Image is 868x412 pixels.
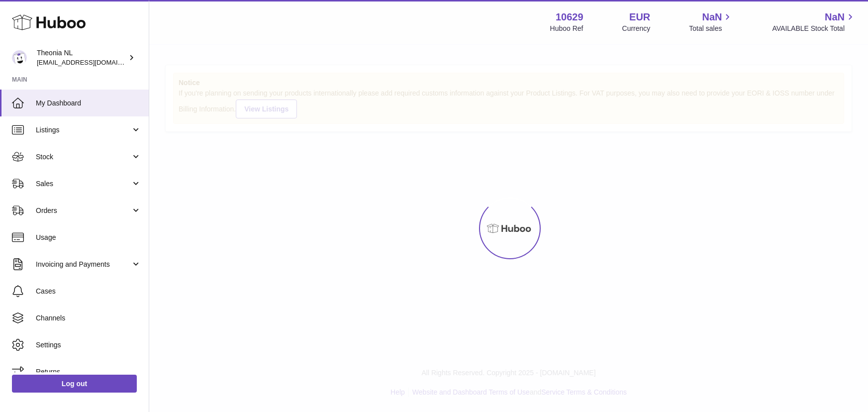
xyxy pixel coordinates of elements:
div: Currency [622,24,651,33]
span: Invoicing and Payments [36,260,131,269]
span: NaN [702,10,722,24]
span: NaN [825,10,845,24]
div: Huboo Ref [550,24,583,33]
span: My Dashboard [36,99,141,108]
span: Settings [36,340,141,350]
span: Stock [36,152,131,162]
a: NaN Total sales [689,10,733,33]
span: Channels [36,313,141,323]
a: NaN AVAILABLE Stock Total [772,10,856,33]
span: AVAILABLE Stock Total [772,24,856,33]
span: Listings [36,125,131,135]
a: Log out [12,375,137,393]
span: Cases [36,287,141,296]
span: Returns [36,367,141,377]
span: [EMAIL_ADDRESS][DOMAIN_NAME] [37,58,146,66]
strong: 10629 [556,10,583,24]
span: Sales [36,179,131,189]
span: Total sales [689,24,733,33]
span: Usage [36,233,141,242]
div: Theonia NL [37,48,126,67]
span: Orders [36,206,131,215]
img: info@wholesomegoods.eu [12,50,27,65]
strong: EUR [629,10,650,24]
